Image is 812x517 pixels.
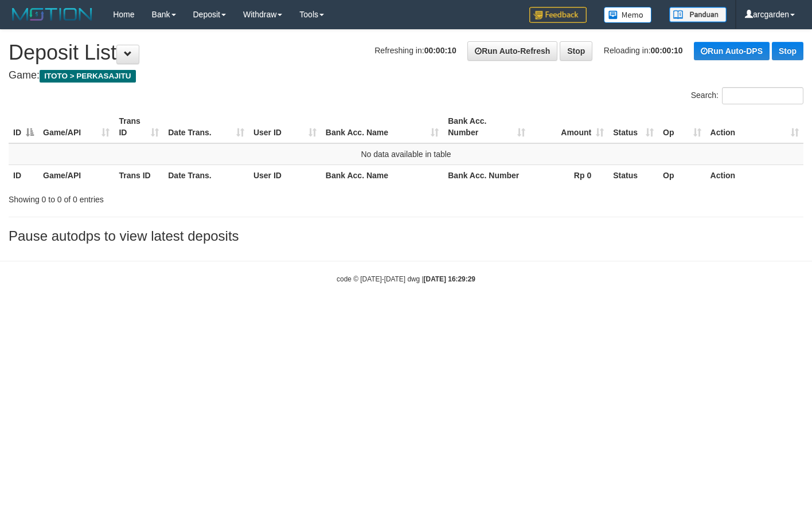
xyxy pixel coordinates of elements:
th: User ID [249,164,321,186]
a: Stop [772,42,803,60]
th: Op: activate to sort column ascending [658,111,706,143]
strong: 00:00:10 [424,46,456,55]
th: Trans ID: activate to sort column ascending [114,111,163,143]
th: Bank Acc. Name [321,164,443,186]
strong: [DATE] 16:29:29 [424,275,475,283]
th: ID [9,164,38,186]
th: Bank Acc. Name: activate to sort column ascending [321,111,443,143]
div: Showing 0 to 0 of 0 entries [9,189,330,205]
th: Game/API [38,164,114,186]
th: Action: activate to sort column ascending [706,111,803,143]
strong: 00:00:10 [651,46,683,55]
th: Trans ID [114,164,163,186]
th: Amount: activate to sort column ascending [530,111,608,143]
th: Date Trans. [163,164,249,186]
th: Status [608,164,658,186]
h4: Game: [9,70,803,81]
th: Status: activate to sort column ascending [608,111,658,143]
span: Refreshing in: [374,46,456,55]
th: Rp 0 [530,164,608,186]
span: ITOTO > PERKASAJITU [40,70,136,83]
input: Search: [722,87,803,104]
a: Run Auto-Refresh [467,41,557,61]
h3: Pause autodps to view latest deposits [9,229,803,244]
small: code © [DATE]-[DATE] dwg | [337,275,475,283]
th: Bank Acc. Number [443,164,530,186]
th: Bank Acc. Number: activate to sort column ascending [443,111,530,143]
span: Reloading in: [604,46,683,55]
th: ID: activate to sort column descending [9,111,38,143]
th: User ID: activate to sort column ascending [249,111,321,143]
td: No data available in table [9,143,803,165]
th: Action [706,164,803,186]
th: Game/API: activate to sort column ascending [38,111,114,143]
img: panduan.png [669,7,727,22]
th: Op [658,164,706,186]
a: Run Auto-DPS [694,42,770,60]
label: Search: [691,87,803,104]
th: Date Trans.: activate to sort column ascending [163,111,249,143]
img: MOTION_logo.png [9,6,96,23]
a: Stop [560,41,592,61]
img: Button%20Memo.svg [604,7,652,23]
img: Feedback.jpg [529,7,587,23]
h1: Deposit List [9,41,803,64]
